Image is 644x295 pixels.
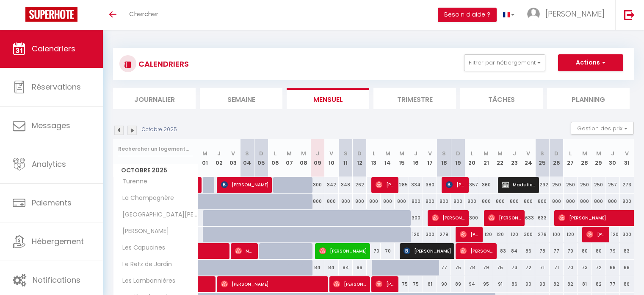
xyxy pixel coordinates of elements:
[564,243,578,259] div: 79
[465,260,479,275] div: 78
[465,177,479,193] div: 357
[488,210,522,226] span: [PERSON_NAME]
[32,197,72,208] span: Paiements
[620,194,634,209] div: 800
[591,194,605,209] div: 800
[115,194,176,203] span: La Champagnère
[395,139,409,177] th: 15
[259,149,263,157] abbr: D
[357,149,362,157] abbr: D
[564,276,578,292] div: 82
[409,210,423,226] div: 300
[395,177,409,193] div: 285
[395,194,409,209] div: 800
[605,276,619,292] div: 77
[451,194,465,209] div: 800
[456,149,460,157] abbr: D
[507,243,521,259] div: 84
[605,227,619,242] div: 120
[591,276,605,292] div: 82
[423,276,437,292] div: 81
[493,227,507,242] div: 120
[479,194,493,209] div: 800
[339,139,353,177] th: 11
[310,139,324,177] th: 09
[571,122,634,135] button: Gestion des prix
[550,276,564,292] div: 82
[605,243,619,259] div: 79
[586,226,605,242] span: [PERSON_NAME]
[479,177,493,193] div: 360
[344,149,348,157] abbr: S
[373,88,456,109] li: Trimestre
[479,139,493,177] th: 21
[235,243,254,259] span: Nass Nass
[605,139,619,177] th: 30
[353,177,367,193] div: 262
[324,139,338,177] th: 10
[484,149,489,157] abbr: M
[198,139,212,177] th: 01
[578,139,591,177] th: 28
[113,164,198,177] span: Octobre 2025
[287,88,369,109] li: Mensuel
[513,149,516,157] abbr: J
[25,7,77,22] img: Super Booking
[507,194,521,209] div: 800
[620,177,634,193] div: 273
[367,194,381,209] div: 800
[442,149,446,157] abbr: S
[521,194,535,209] div: 800
[409,227,423,242] div: 120
[465,194,479,209] div: 800
[310,177,324,193] div: 300
[535,194,549,209] div: 800
[578,260,591,275] div: 73
[432,210,465,226] span: [PERSON_NAME]
[136,54,189,73] h3: CALENDRIERS
[498,149,503,157] abbr: M
[142,126,177,134] p: Octobre 2025
[353,260,367,275] div: 66
[605,194,619,209] div: 800
[373,149,375,157] abbr: L
[535,139,549,177] th: 25
[620,260,634,275] div: 68
[339,194,353,209] div: 800
[493,276,507,292] div: 91
[316,149,319,157] abbr: J
[115,276,177,286] span: Les Lambannières
[217,149,221,157] abbr: J
[129,9,158,18] span: Chercher
[339,177,353,193] div: 348
[115,227,171,236] span: [PERSON_NAME]
[409,276,423,292] div: 75
[479,260,493,275] div: 79
[465,210,479,226] div: 300
[437,276,451,292] div: 90
[596,149,601,157] abbr: M
[465,139,479,177] th: 20
[376,276,395,292] span: [PERSON_NAME]
[493,194,507,209] div: 800
[591,243,605,259] div: 80
[451,139,465,177] th: 19
[423,139,437,177] th: 17
[254,139,268,177] th: 05
[550,139,564,177] th: 26
[274,149,276,157] abbr: L
[339,260,353,275] div: 84
[437,139,451,177] th: 18
[564,194,578,209] div: 800
[535,177,549,193] div: 292
[324,177,338,193] div: 342
[395,276,409,292] div: 75
[212,139,226,177] th: 02
[240,139,254,177] th: 04
[564,227,578,242] div: 120
[464,54,545,71] button: Filtrer par hébergement
[310,260,324,275] div: 84
[465,276,479,292] div: 94
[521,276,535,292] div: 90
[409,139,423,177] th: 16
